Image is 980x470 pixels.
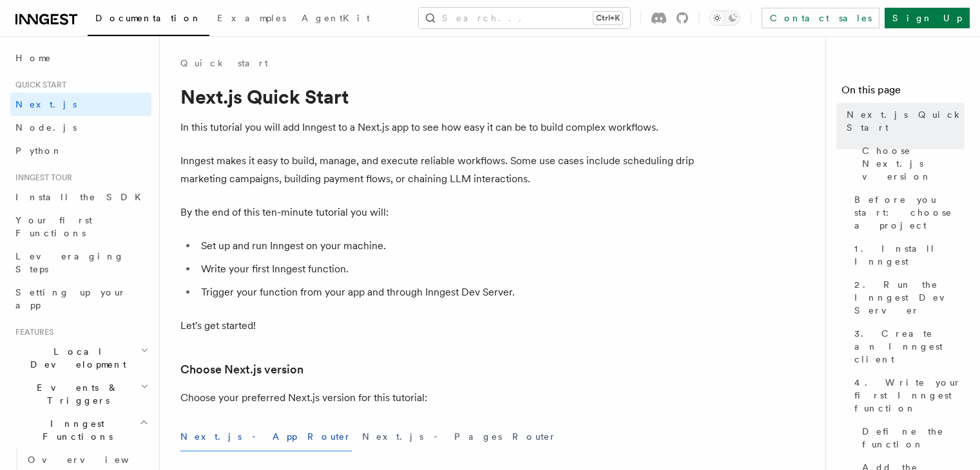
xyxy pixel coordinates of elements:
[197,260,696,278] li: Write your first Inngest function.
[10,281,151,317] a: Setting up your app
[10,381,140,407] span: Events & Triggers
[593,12,622,24] kbd: Ctrl+K
[28,455,160,465] span: Overview
[10,376,151,412] button: Events & Triggers
[847,108,965,134] span: Next.js Quick Start
[180,317,696,335] p: Let's get started!
[10,209,151,245] a: Your first Functions
[419,8,630,28] button: Search...Ctrl+K
[10,417,139,443] span: Inngest Functions
[15,287,126,310] span: Setting up your app
[709,10,740,26] button: Toggle dark mode
[197,283,696,301] li: Trigger your function from your app and through Inngest Dev Server.
[180,85,696,108] h1: Next.js Quick Start
[180,361,303,379] a: Choose Next.js version
[849,237,965,273] a: 1. Install Inngest
[854,242,965,268] span: 1. Install Inngest
[857,420,965,456] a: Define the function
[862,144,965,183] span: Choose Next.js version
[10,80,66,90] span: Quick start
[854,376,965,415] span: 4. Write your first Inngest function
[180,57,268,70] a: Quick start
[197,237,696,255] li: Set up and run Inngest on your machine.
[841,103,965,139] a: Next.js Quick Start
[180,389,696,407] p: Choose your preferred Next.js version for this tutorial:
[854,278,965,317] span: 2. Run the Inngest Dev Server
[854,193,965,232] span: Before you start: choose a project
[362,422,557,451] button: Next.js - Pages Router
[10,185,151,209] a: Install the SDK
[762,8,879,28] a: Contact sales
[10,46,151,70] a: Home
[15,215,92,238] span: Your first Functions
[854,327,965,366] span: 3. Create an Inngest client
[15,52,52,64] span: Home
[849,371,965,420] a: 4. Write your first Inngest function
[217,13,286,23] span: Examples
[88,4,209,36] a: Documentation
[180,422,352,451] button: Next.js - App Router
[10,340,151,376] button: Local Development
[95,13,202,23] span: Documentation
[857,139,965,188] a: Choose Next.js version
[10,116,151,139] a: Node.js
[294,4,378,35] a: AgentKit
[180,152,696,188] p: Inngest makes it easy to build, manage, and execute reliable workflows. Some use cases include sc...
[10,327,53,337] span: Features
[15,192,149,202] span: Install the SDK
[10,139,151,162] a: Python
[885,8,970,28] a: Sign Up
[180,203,696,221] p: By the end of this ten-minute tutorial you will:
[302,13,370,23] span: AgentKit
[849,273,965,322] a: 2. Run the Inngest Dev Server
[10,345,140,371] span: Local Development
[849,322,965,371] a: 3. Create an Inngest client
[15,99,77,109] span: Next.js
[841,82,965,103] h4: On this page
[849,188,965,237] a: Before you start: choose a project
[10,245,151,281] a: Leveraging Steps
[862,425,965,451] span: Define the function
[10,412,151,448] button: Inngest Functions
[15,122,77,133] span: Node.js
[15,251,124,274] span: Leveraging Steps
[10,173,72,183] span: Inngest tour
[10,93,151,116] a: Next.js
[15,146,62,156] span: Python
[209,4,294,35] a: Examples
[180,118,696,136] p: In this tutorial you will add Inngest to a Next.js app to see how easy it can be to build complex...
